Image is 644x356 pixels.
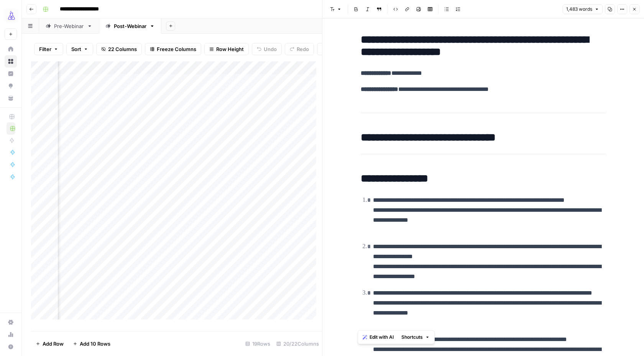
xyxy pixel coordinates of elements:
[43,340,64,348] span: Add Row
[273,338,322,350] div: 20/22 Columns
[5,43,17,55] a: Home
[68,338,115,350] button: Add 10 Rows
[297,45,309,53] span: Redo
[145,43,201,55] button: Freeze Columns
[401,334,423,341] span: Shortcuts
[31,338,68,350] button: Add Row
[39,45,51,53] span: Filter
[370,334,394,341] span: Edit with AI
[264,45,277,53] span: Undo
[252,43,282,55] button: Undo
[563,4,603,14] button: 1,483 words
[96,43,142,55] button: 22 Columns
[99,18,161,34] a: Post-Webinar
[5,6,17,25] button: Workspace: AirOps Growth
[566,6,592,13] span: 1,483 words
[71,45,81,53] span: Sort
[39,18,99,34] a: Pre-Webinar
[34,43,63,55] button: Filter
[80,340,110,348] span: Add 10 Rows
[5,328,17,341] a: Usage
[54,22,84,30] div: Pre-Webinar
[66,43,93,55] button: Sort
[242,338,273,350] div: 19 Rows
[5,68,17,80] a: Insights
[5,80,17,92] a: Opportunities
[285,43,314,55] button: Redo
[398,332,433,342] button: Shortcuts
[360,332,397,342] button: Edit with AI
[204,43,249,55] button: Row Height
[157,45,196,53] span: Freeze Columns
[5,341,17,353] button: Help + Support
[5,316,17,328] a: Settings
[114,22,146,30] div: Post-Webinar
[5,92,17,104] a: Your Data
[216,45,244,53] span: Row Height
[5,55,17,68] a: Browse
[108,45,137,53] span: 22 Columns
[5,9,18,23] img: AirOps Growth Logo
